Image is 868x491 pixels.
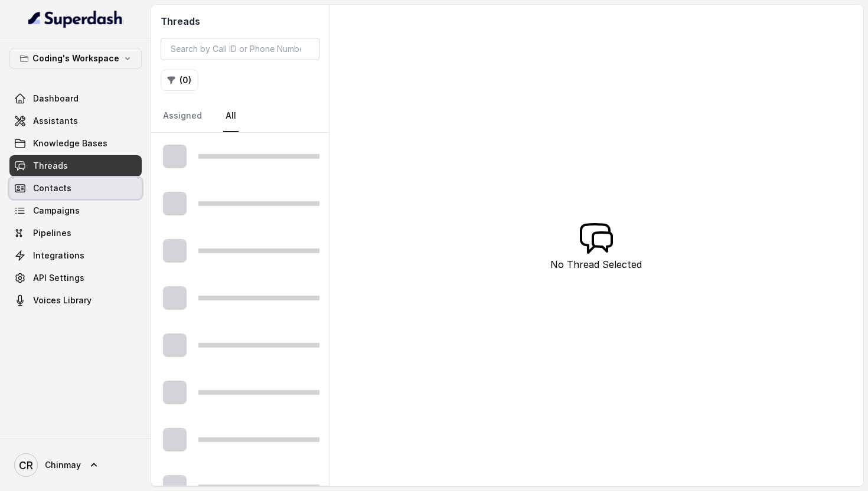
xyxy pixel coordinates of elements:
span: Contacts [33,182,71,194]
span: Knowledge Bases [33,138,107,149]
span: Dashboard [33,93,79,104]
span: Pipelines [33,227,71,239]
a: All [223,100,239,132]
button: (0) [161,70,198,91]
span: Voices Library [33,294,92,306]
input: Search by Call ID or Phone Number [161,38,319,60]
a: Voices Library [9,290,142,311]
a: Knowledge Bases [9,133,142,154]
span: Integrations [33,250,84,261]
h2: Threads [161,14,319,28]
span: API Settings [33,272,84,284]
a: Assigned [161,100,204,132]
text: CR [19,459,33,472]
p: No Thread Selected [550,257,642,271]
a: Campaigns [9,200,142,221]
span: Assistants [33,115,78,127]
button: Coding's Workspace [9,48,142,69]
a: Integrations [9,245,142,266]
a: Assistants [9,110,142,132]
a: Chinmay [9,449,142,482]
span: Campaigns [33,205,80,217]
a: Contacts [9,178,142,199]
p: Coding's Workspace [32,51,119,66]
a: Threads [9,155,142,176]
a: Dashboard [9,88,142,109]
span: Threads [33,160,68,172]
img: light.svg [28,9,123,28]
a: API Settings [9,267,142,289]
nav: Tabs [161,100,319,132]
span: Chinmay [45,459,81,471]
a: Pipelines [9,222,142,244]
